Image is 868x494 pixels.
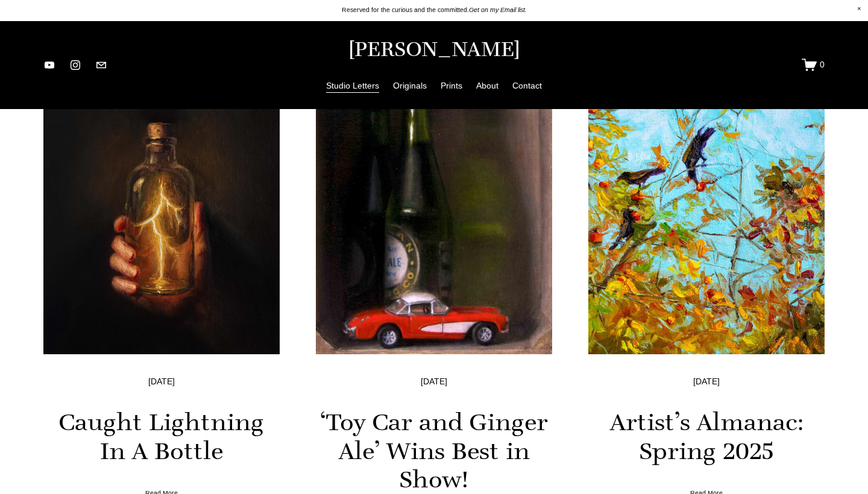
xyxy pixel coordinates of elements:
[512,78,542,93] a: Contact
[393,78,427,93] a: Originals
[321,407,548,494] a: ‘Toy Car and Ginger Ale’ Wins Best in Show!
[326,78,379,93] a: Studio Letters
[42,37,281,356] img: Caught Lightning In A Bottle
[59,407,264,465] a: Caught Lightning In A Bottle
[148,377,175,386] time: [DATE]
[348,36,520,61] a: [PERSON_NAME]
[820,59,825,70] span: 0
[610,407,804,465] a: Artist’s Almanac: Spring 2025
[802,57,825,72] a: 0 items in cart
[421,377,448,386] time: [DATE]
[476,78,498,93] a: About
[69,59,81,71] a: instagram-unauth
[95,59,107,71] a: jennifermariekeller@gmail.com
[43,59,55,71] a: YouTube
[587,37,826,356] img: Artist’s Almanac: Spring 2025
[315,37,553,356] img: ‘Toy Car and Ginger Ale’ Wins Best in Show!
[441,78,462,93] a: Prints
[693,377,720,386] time: [DATE]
